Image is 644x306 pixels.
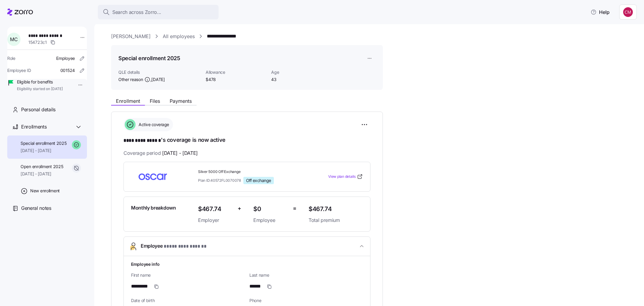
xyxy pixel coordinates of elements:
[21,106,56,113] span: Personal details
[112,8,161,16] span: Search across Zorro...
[249,272,363,278] span: Last name
[309,204,363,214] span: $467.74
[586,6,614,18] button: Help
[198,178,241,183] span: Plan ID: 40572FL0070078
[309,216,363,224] span: Total premium
[328,174,356,180] span: View plan details
[131,298,245,304] span: Date of birth
[111,33,151,40] a: [PERSON_NAME]
[21,204,51,212] span: General notes
[163,33,195,40] a: All employees
[198,204,233,214] span: $467.74
[17,86,63,92] span: Eligibility started on [DATE]
[10,37,18,42] span: M C
[162,149,198,157] span: [DATE] - [DATE]
[151,76,165,83] span: [DATE]
[7,67,31,73] span: Employee ID
[293,204,296,213] span: =
[206,76,266,83] span: $478
[198,216,233,224] span: Employer
[131,272,245,278] span: First name
[131,204,176,212] span: Monthly breakdown
[253,216,288,224] span: Employee
[116,99,140,103] span: Enrollment
[60,67,75,73] span: 001524
[137,122,169,128] span: Active coverage
[328,174,363,180] a: View plan details
[170,99,192,103] span: Payments
[118,54,180,62] h1: Special enrollment 2025
[17,79,63,85] span: Eligible for benefits
[271,69,310,75] span: Age
[123,136,370,145] h1: 's coverage is now active
[623,7,633,17] img: c76f7742dad050c3772ef460a101715e
[246,178,271,183] span: Off exchange
[98,5,219,19] button: Search across Zorro...
[7,55,15,61] span: Role
[150,99,160,103] span: Files
[131,170,175,184] img: Oscar
[118,76,165,83] span: Other reason ,
[21,171,63,177] span: [DATE] - [DATE]
[198,169,304,174] span: Silver 5000 Off Exchange
[206,69,266,75] span: Allowance
[21,140,67,146] span: Special enrollment 2025
[30,188,60,194] span: New enrollment
[591,8,610,16] span: Help
[21,148,67,154] span: [DATE] - [DATE]
[56,55,75,61] span: Employee
[141,242,207,250] span: Employee
[118,69,201,75] span: QLE details
[21,164,63,170] span: Open enrollment 2025
[21,123,46,131] span: Enrollments
[271,76,310,83] span: 43
[249,298,363,304] span: Phone
[28,39,47,45] span: 154723c1
[131,261,363,267] h1: Employee info
[123,149,198,157] span: Coverage period
[238,204,241,213] span: +
[253,204,288,214] span: $0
